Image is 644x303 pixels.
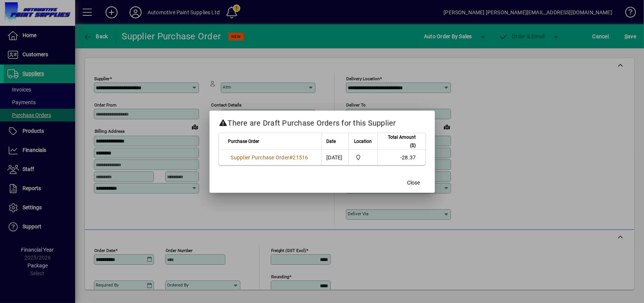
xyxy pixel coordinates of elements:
span: # [289,154,293,160]
span: Location [354,137,372,145]
a: Supplier Purchase Order#21516 [228,153,311,162]
td: [DATE] [321,150,348,165]
span: 21516 [293,154,308,160]
span: Date [326,137,336,145]
span: Total Amount ($) [382,133,416,150]
span: Supplier Purchase Order [231,154,290,160]
h2: There are Draft Purchase Orders for this Supplier [210,111,435,132]
span: Purchase Order [228,137,259,145]
span: Close [407,179,420,187]
button: Close [402,176,426,190]
span: Automotive Paint Supplies Ltd [353,153,373,162]
td: -28.37 [377,150,425,165]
